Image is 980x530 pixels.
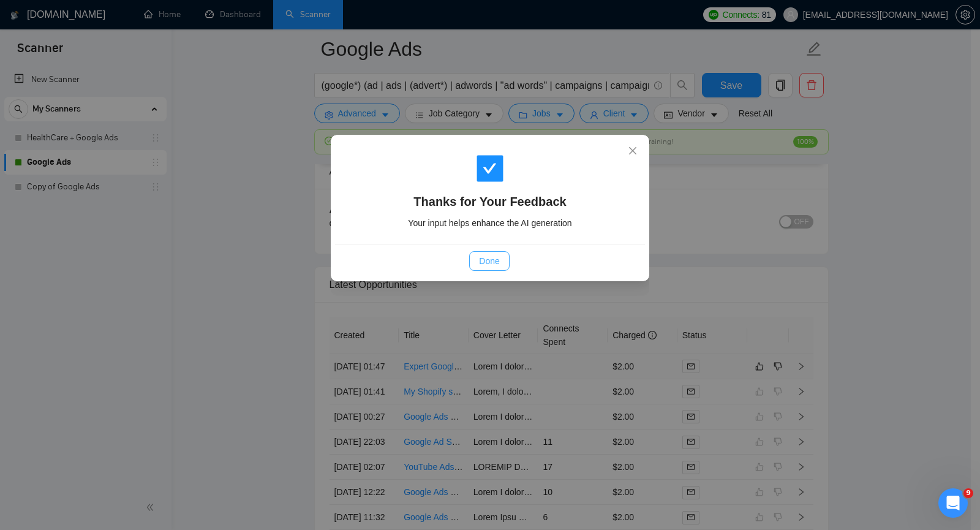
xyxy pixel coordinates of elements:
span: check-square [475,154,505,183]
button: Close [616,135,649,168]
span: Your input helps enhance the AI generation [408,218,571,228]
span: Done [479,254,499,268]
span: 9 [963,488,973,498]
iframe: Intercom live chat [938,488,968,518]
h4: Thanks for Your Feedback [350,193,630,210]
button: Done [469,251,509,271]
span: close [628,146,638,156]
